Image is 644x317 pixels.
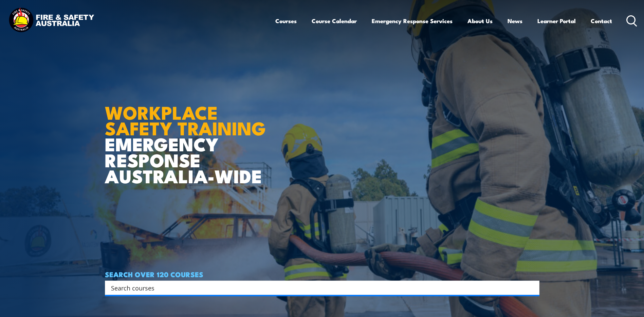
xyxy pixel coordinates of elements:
a: News [508,12,522,30]
h4: SEARCH OVER 120 COURSES [105,270,539,278]
button: Search magnifier button [528,283,537,293]
a: About Us [467,12,493,30]
form: Search form [112,283,526,293]
a: Contact [591,12,612,30]
a: Emergency Response Services [372,12,453,30]
input: Search input [111,283,525,293]
a: Courses [275,12,297,30]
a: Learner Portal [537,12,576,30]
strong: WORKPLACE SAFETY TRAINING [105,98,266,142]
h1: EMERGENCY RESPONSE AUSTRALIA-WIDE [105,87,271,184]
a: Course Calendar [312,12,357,30]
